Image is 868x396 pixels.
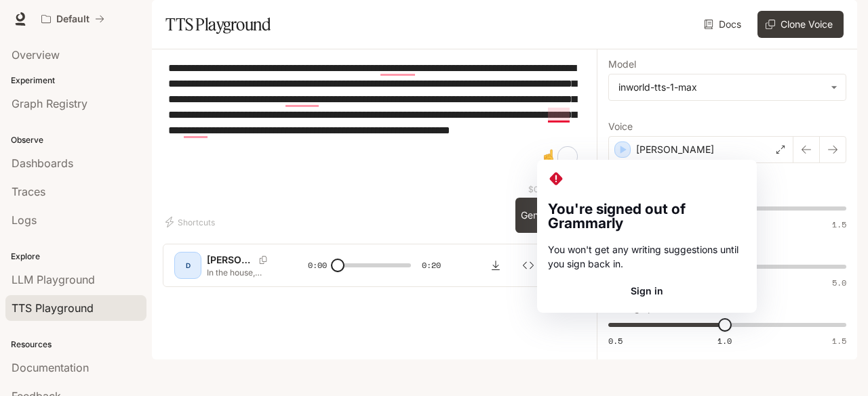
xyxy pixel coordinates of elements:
span: 1.5 [832,219,846,230]
h1: TTS Playground [165,11,271,38]
span: 0.5 [608,335,623,347]
p: Voice [608,122,633,131]
button: Shortcuts [163,211,220,233]
button: Download audio [482,252,509,279]
span: 1.5 [832,335,846,347]
button: Inspect [515,252,542,279]
span: 0:20 [422,259,441,272]
button: Copy Voice ID [254,256,273,264]
div: inworld-tts-1-max [609,74,846,100]
a: Docs [701,11,747,38]
button: Clone Voice [757,11,844,38]
div: D [177,255,199,276]
p: [PERSON_NAME] [636,143,714,156]
span: 0:00 [308,259,327,272]
span: 1.0 [717,335,732,347]
p: Model [608,60,636,69]
p: Talking speed [608,303,671,313]
div: inworld-tts-1-max [618,81,824,94]
span: 5.0 [832,277,846,288]
p: Default [56,14,90,25]
p: In the house, [PERSON_NAME] mom was desperate for something to give, at this point. Finally, she ... [207,267,275,278]
button: All workspaces [35,5,111,32]
textarea: To enrich screen reader interactions, please activate Accessibility in Grammarly extension settings [168,60,580,169]
button: GenerateCTRL +⏎ [515,198,586,233]
p: [PERSON_NAME] [207,253,254,267]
